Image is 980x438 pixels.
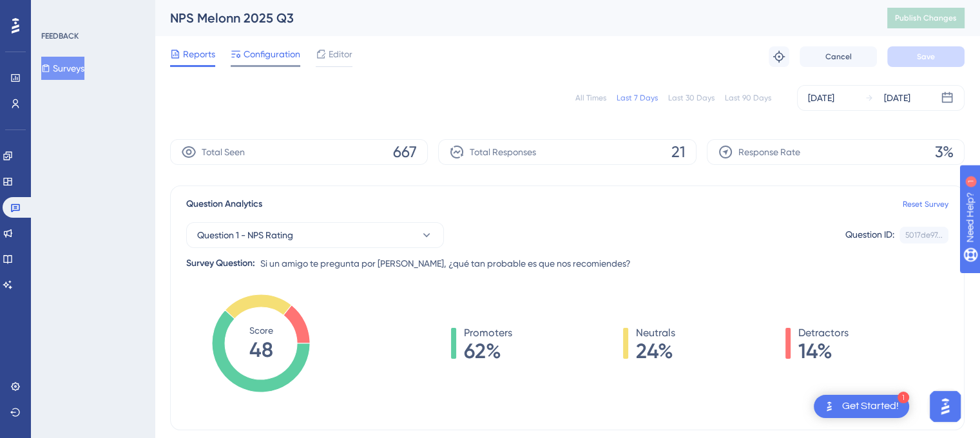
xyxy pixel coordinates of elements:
[917,52,935,62] span: Save
[821,399,837,414] img: launcher-image-alternative-text
[636,341,675,361] span: 24%
[798,325,849,341] span: Detractors
[800,46,877,67] button: Cancel
[808,90,834,106] div: [DATE]
[825,52,852,62] span: Cancel
[41,31,79,41] div: FEEDBACK
[668,93,715,103] div: Last 30 Days
[393,142,417,162] span: 667
[926,387,965,426] iframe: UserGuiding AI Assistant Launcher
[186,196,262,212] span: Question Analytics
[249,325,273,336] tspan: Score
[244,46,300,62] span: Configuration
[738,144,800,160] span: Response Rate
[671,142,686,162] span: 21
[170,9,855,27] div: NPS Melonn 2025 Q3
[798,341,849,361] span: 14%
[842,399,899,414] div: Get Started!
[884,90,910,106] div: [DATE]
[905,230,943,240] div: 5017de97...
[249,338,273,362] tspan: 48
[30,3,81,19] span: Need Help?
[636,325,675,341] span: Neutrals
[575,93,606,103] div: All Times
[617,93,658,103] div: Last 7 Days
[202,144,245,160] span: Total Seen
[845,227,894,243] div: Question ID:
[464,325,512,341] span: Promoters
[186,256,255,271] div: Survey Question:
[895,13,957,23] span: Publish Changes
[183,46,215,62] span: Reports
[887,8,965,28] button: Publish Changes
[935,142,954,162] span: 3%
[329,46,352,62] span: Editor
[903,199,948,209] a: Reset Survey
[470,144,536,160] span: Total Responses
[41,57,84,80] button: Surveys
[725,93,771,103] div: Last 90 Days
[90,6,93,17] div: 1
[186,222,444,248] button: Question 1 - NPS Rating
[898,392,909,403] div: 1
[197,227,293,243] span: Question 1 - NPS Rating
[260,256,631,271] span: Si un amigo te pregunta por [PERSON_NAME], ¿qué tan probable es que nos recomiendes?
[814,395,909,418] div: Open Get Started! checklist, remaining modules: 1
[887,46,965,67] button: Save
[464,341,512,361] span: 62%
